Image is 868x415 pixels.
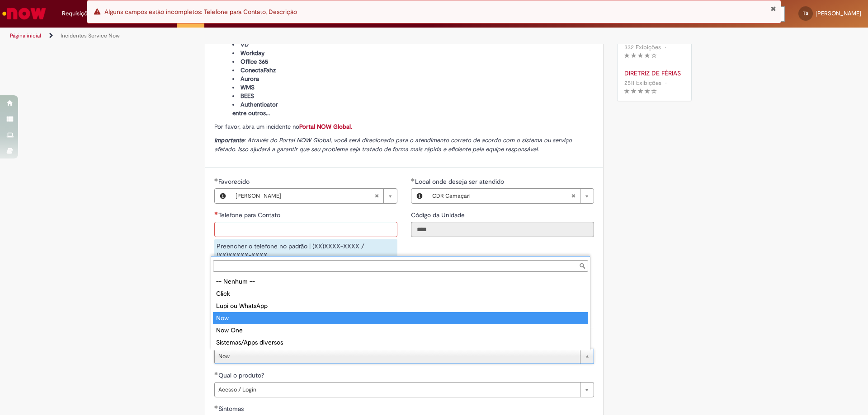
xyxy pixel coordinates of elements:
div: Lupi ou WhatsApp [213,300,588,312]
div: Click [213,288,588,300]
div: Now One [213,324,588,336]
div: -- Nenhum -- [213,275,588,288]
div: Now [213,312,588,324]
div: Sistemas/Apps diversos [213,336,588,349]
ul: Onde você está tendo problemas? [211,274,590,350]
